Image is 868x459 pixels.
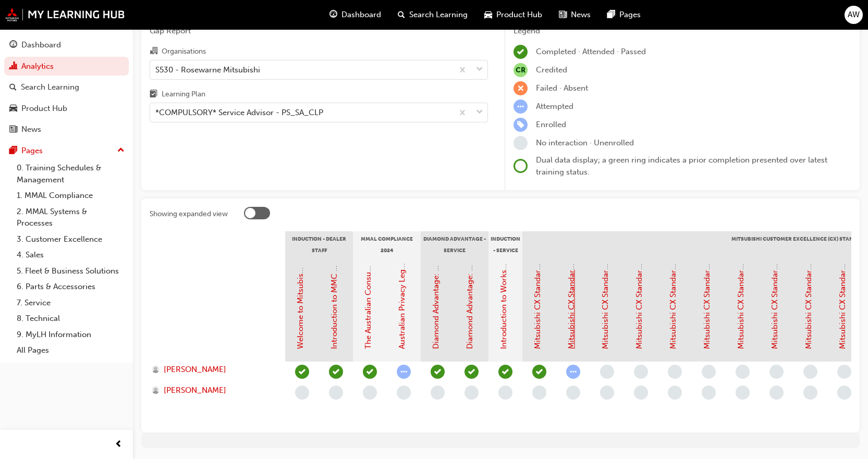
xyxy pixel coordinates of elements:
[398,8,405,21] span: search-icon
[321,4,389,26] a: guage-iconDashboard
[21,39,61,51] div: Dashboard
[9,146,17,156] span: pages-icon
[155,107,323,119] div: *COMPULSORY* Service Advisor - PS_SA_CLP
[13,247,129,263] a: 4. Sales
[409,9,468,21] span: Search Learning
[4,120,129,139] a: News
[600,386,614,400] span: learningRecordVerb_NONE-icon
[397,365,411,379] span: learningRecordVerb_ATTEMPT-icon
[769,365,784,379] span: learningRecordVerb_NONE-icon
[476,63,483,77] span: down-icon
[498,386,512,400] span: learningRecordVerb_NONE-icon
[13,204,129,231] a: 2. MMAL Systems & Processes
[389,4,476,26] a: search-iconSearch Learning
[536,65,567,75] span: Credited
[4,35,129,55] a: Dashboard
[551,4,599,26] a: news-iconNews
[4,78,129,97] a: Search Learning
[285,231,353,257] div: Induction - Dealer Staff
[736,386,750,400] span: learningRecordVerb_NONE-icon
[150,90,157,100] span: learningplan-icon
[431,365,445,379] span: learningRecordVerb_PASS-icon
[476,106,483,119] span: down-icon
[514,45,528,59] span: learningRecordVerb_COMPLETE-icon
[421,231,488,257] div: Diamond Advantage - Service
[566,386,580,400] span: learningRecordVerb_NONE-icon
[329,365,343,379] span: learningRecordVerb_PASS-icon
[4,99,129,118] a: Product Hub
[566,365,580,379] span: learningRecordVerb_ATTEMPT-icon
[465,214,474,349] a: Diamond Advantage: Service Training
[152,364,275,376] a: [PERSON_NAME]
[634,386,648,400] span: learningRecordVerb_NONE-icon
[4,57,129,76] a: Analytics
[13,279,129,295] a: 6. Parts & Accessories
[532,365,546,379] span: learningRecordVerb_PASS-icon
[150,25,488,37] span: Gap Report
[9,62,17,71] span: chart-icon
[803,365,817,379] span: learningRecordVerb_NONE-icon
[117,144,125,157] span: up-icon
[702,365,716,379] span: learningRecordVerb_NONE-icon
[13,263,129,279] a: 5. Fleet & Business Solutions
[295,365,309,379] span: learningRecordVerb_COMPLETE-icon
[536,138,634,147] span: No interaction · Unenrolled
[150,47,157,56] span: organisation-icon
[155,64,260,76] div: S530 - Rosewarne Mitsubishi
[329,8,337,21] span: guage-icon
[9,41,17,50] span: guage-icon
[9,83,17,92] span: search-icon
[536,83,588,93] span: Failed · Absent
[498,365,512,379] span: learningRecordVerb_PASS-icon
[21,145,43,157] div: Pages
[559,8,567,21] span: news-icon
[295,386,309,400] span: learningRecordVerb_NONE-icon
[536,120,566,129] span: Enrolled
[702,386,716,400] span: learningRecordVerb_NONE-icon
[533,209,542,349] a: Mitsubishi CX Standards - Introduction
[115,438,123,451] span: prev-icon
[514,100,528,114] span: learningRecordVerb_ATTEMPT-icon
[837,386,851,400] span: learningRecordVerb_NONE-icon
[152,384,275,396] a: [PERSON_NAME]
[329,386,343,400] span: learningRecordVerb_NONE-icon
[484,8,492,21] span: car-icon
[150,209,228,219] div: Showing expanded view
[536,155,827,177] span: Dual data display; a green ring indicates a prior completion presented over latest training status.
[13,311,129,327] a: 8. Technical
[13,327,129,343] a: 9. MyLH Information
[5,8,125,21] img: mmal
[21,123,41,135] div: News
[13,188,129,204] a: 1. MMAL Compliance
[13,295,129,311] a: 7. Service
[848,9,860,21] span: AW
[164,364,226,376] span: [PERSON_NAME]
[397,386,411,400] span: learningRecordVerb_NONE-icon
[536,47,646,56] span: Completed · Attended · Passed
[363,365,377,379] span: learningRecordVerb_PASS-icon
[488,231,522,257] div: Induction - Service Advisor
[464,386,479,400] span: learningRecordVerb_NONE-icon
[571,9,591,21] span: News
[845,6,863,24] button: AW
[668,365,682,379] span: learningRecordVerb_NONE-icon
[464,365,479,379] span: learningRecordVerb_PASS-icon
[600,365,614,379] span: learningRecordVerb_NONE-icon
[431,220,441,349] a: Diamond Advantage: Fundamentals
[514,118,528,132] span: learningRecordVerb_ENROLL-icon
[607,8,615,21] span: pages-icon
[21,103,67,115] div: Product Hub
[514,136,528,150] span: learningRecordVerb_NONE-icon
[4,141,129,160] button: Pages
[532,386,546,400] span: learningRecordVerb_NONE-icon
[13,342,129,358] a: All Pages
[363,386,377,400] span: learningRecordVerb_NONE-icon
[536,102,573,111] span: Attempted
[13,231,129,247] a: 3. Customer Excellence
[162,46,206,57] div: Organisations
[619,9,641,21] span: Pages
[837,365,851,379] span: learningRecordVerb_NONE-icon
[341,9,381,21] span: Dashboard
